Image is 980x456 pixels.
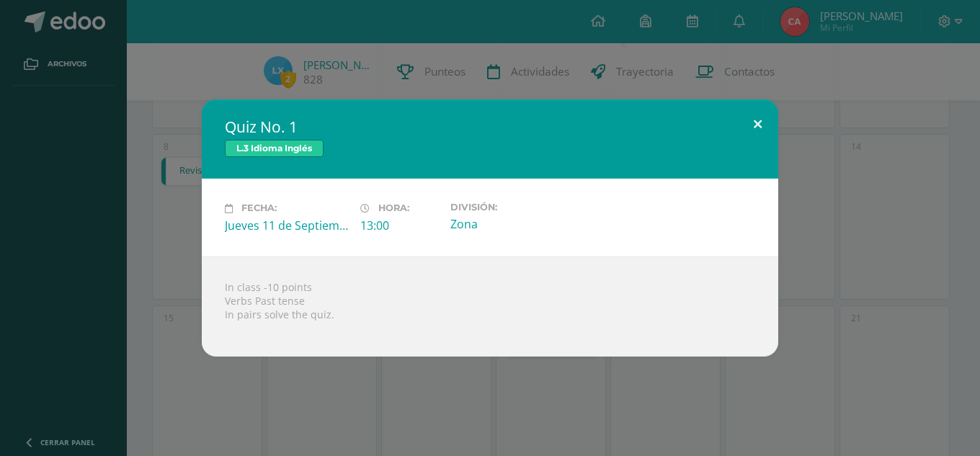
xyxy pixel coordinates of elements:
[225,140,324,157] span: L.3 Idioma Inglés
[450,216,574,232] div: Zona
[360,218,439,233] div: 13:00
[378,203,409,214] span: Hora:
[225,218,349,233] div: Jueves 11 de Septiembre
[241,203,277,214] span: Fecha:
[202,256,778,357] div: In class -10 points Verbs Past tense In pairs solve the quiz.
[450,202,574,213] label: División:
[737,99,778,148] button: Close (Esc)
[225,117,755,137] h2: Quiz No. 1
